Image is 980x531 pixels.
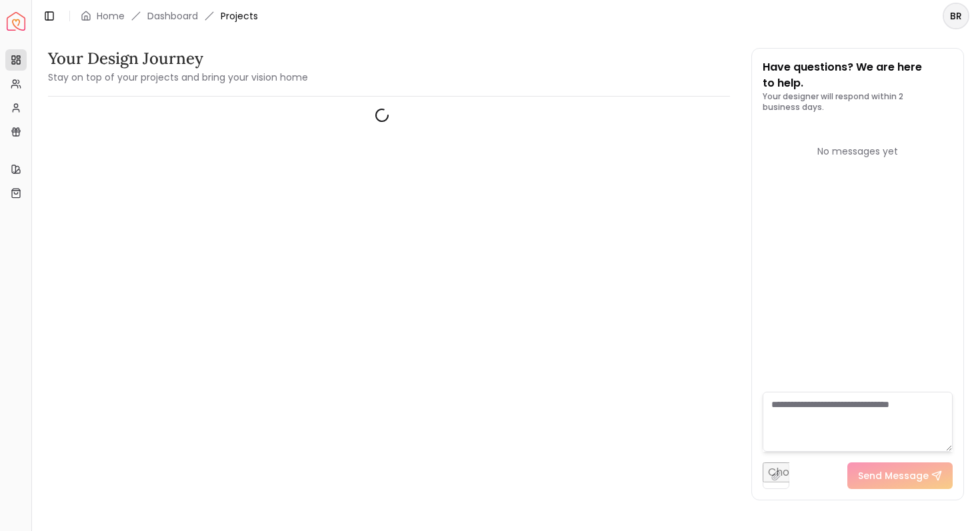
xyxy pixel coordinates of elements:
[147,9,198,23] a: Dashboard
[221,9,258,23] span: Projects
[944,4,968,28] span: BR
[763,91,953,113] p: Your designer will respond within 2 business days.
[763,145,953,158] div: No messages yet
[48,48,308,69] h3: Your Design Journey
[97,9,125,23] a: Home
[7,12,25,31] img: Spacejoy Logo
[48,71,308,84] small: Stay on top of your projects and bring your vision home
[763,59,953,91] p: Have questions? We are here to help.
[943,3,969,29] button: BR
[81,9,258,23] nav: breadcrumb
[7,12,25,31] a: Spacejoy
